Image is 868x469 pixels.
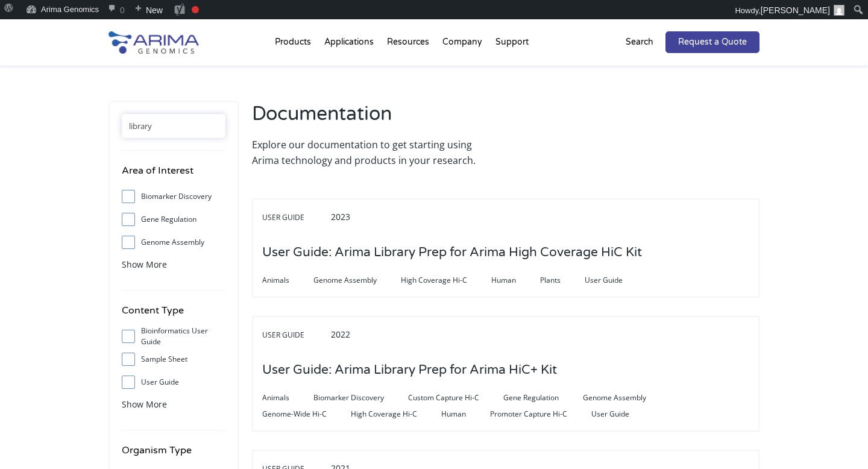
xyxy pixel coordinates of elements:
span: Promoter Capture Hi-C [490,407,591,421]
span: User Guide [591,407,653,421]
h4: Content Type [122,303,225,327]
span: High Coverage Hi-C [401,273,491,288]
p: Search [626,34,653,50]
img: Arima-Genomics-logo [108,31,199,54]
p: Explore our documentation to get starting using Arima technology and products in your research. [252,137,500,168]
span: Show More [122,398,167,410]
h4: Organism Type [122,442,225,467]
label: User Guide [122,373,225,391]
h2: Documentation [252,101,500,137]
label: Genome Assembly [122,233,225,251]
a: User Guide: Arima Library Prep for Arima High Coverage HiC Kit [262,246,642,259]
span: User Guide [262,210,329,225]
h3: User Guide: Arima Library Prep for Arima HiC+ Kit [262,351,557,389]
span: User Guide [585,273,647,288]
span: Human [441,407,490,421]
span: Biomarker Discovery [313,391,408,405]
span: 2022 [331,329,350,340]
span: Animals [262,273,313,288]
span: Genome-Wide Hi-C [262,407,351,421]
span: Human [491,273,540,288]
input: Search [122,114,225,138]
span: Genome Assembly [583,391,670,405]
span: High Coverage Hi-C [351,407,441,421]
label: Biomarker Discovery [122,187,225,206]
h3: User Guide: Arima Library Prep for Arima High Coverage HiC Kit [262,234,642,271]
h4: Area of Interest [122,163,225,187]
label: Sample Sheet [122,350,225,368]
span: Animals [262,391,313,405]
a: User Guide: Arima Library Prep for Arima HiC+ Kit [262,364,557,377]
span: Show More [122,259,167,270]
div: Focus keyphrase not set [192,6,199,13]
span: 2023 [331,211,350,222]
label: Gene Regulation [122,210,225,228]
span: Genome Assembly [313,273,401,288]
span: Plants [540,273,585,288]
span: User Guide [262,328,329,342]
span: Custom Capture Hi-C [408,391,503,405]
span: [PERSON_NAME] [761,5,830,15]
label: Bioinformatics User Guide [122,327,225,345]
a: Request a Quote [665,31,759,53]
span: Gene Regulation [503,391,583,405]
